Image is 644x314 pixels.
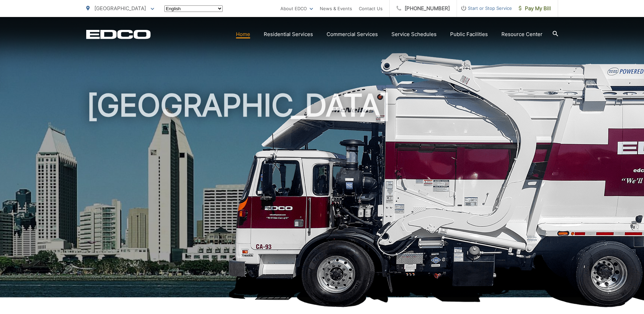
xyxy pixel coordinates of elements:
span: Pay My Bill [519,4,551,13]
a: Contact Us [359,4,383,13]
a: Service Schedules [391,30,437,38]
select: Select a language [164,5,223,12]
a: EDCD logo. Return to the homepage. [86,30,151,39]
a: News & Events [320,4,352,13]
h1: [GEOGRAPHIC_DATA] [86,88,558,303]
a: Residential Services [264,30,313,38]
a: About EDCO [280,4,313,13]
a: Home [236,30,250,38]
a: Resource Center [501,30,542,38]
a: Public Facilities [450,30,488,38]
span: [GEOGRAPHIC_DATA] [94,5,146,12]
a: Commercial Services [327,30,378,38]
